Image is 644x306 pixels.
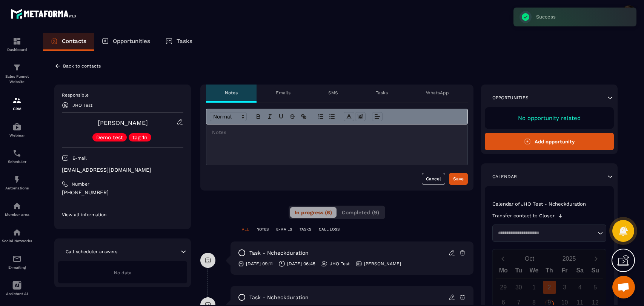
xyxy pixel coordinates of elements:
[319,227,340,232] p: CALL LOGS
[495,229,596,237] input: Search for option
[492,201,606,207] p: Calendar of JHO Test - Ncheckduration
[492,115,606,121] p: No opportunity related
[43,33,94,51] a: Contacts
[492,174,517,180] p: Calendar
[295,209,332,215] span: In progress (6)
[364,261,401,267] p: [PERSON_NAME]
[2,90,32,117] a: formationformationCRM
[330,261,350,267] p: JHO Test
[62,92,183,98] p: Responsible
[612,276,635,298] div: Mở cuộc trò chuyện
[12,175,22,184] img: automations
[62,212,183,218] p: View all information
[485,133,614,150] button: Add opportunity
[12,37,22,46] img: formation
[2,196,32,222] a: automationsautomationsMember area
[453,175,464,183] div: Save
[114,270,132,275] span: No data
[422,173,445,185] button: Cancel
[249,294,309,301] p: task - Ncheckduration
[2,249,32,275] a: emailemailE-mailing
[276,227,292,232] p: E-MAILS
[2,48,32,52] p: Dashboard
[276,90,290,96] p: Emails
[246,261,273,267] p: [DATE] 09:11
[12,149,22,158] img: scheduler
[2,292,32,296] p: Assistant AI
[449,173,468,185] button: Save
[2,117,32,143] a: automationsautomationsWebinar
[12,63,22,72] img: formation
[132,135,148,140] p: tag 1n
[98,119,148,126] a: [PERSON_NAME]
[2,222,32,249] a: social-networksocial-networkSocial Networks
[177,38,192,45] p: Tasks
[94,33,158,51] a: Opportunities
[2,169,32,196] a: automationsautomationsAutomations
[242,227,249,232] p: ALL
[62,189,183,196] p: [PHONE_NUMBER]
[12,201,22,211] img: automations
[72,155,87,161] p: E-mail
[12,228,22,237] img: social-network
[342,209,379,215] span: Completed (9)
[2,133,32,137] p: Webinar
[328,90,338,96] p: SMS
[2,275,32,301] a: Assistant AI
[2,212,32,217] p: Member area
[2,74,32,85] p: Sales Funnel Website
[300,227,311,232] p: TASKS
[12,254,22,263] img: email
[12,122,22,131] img: automations
[290,207,337,218] button: In progress (6)
[63,63,101,69] p: Back to contacts
[72,103,92,108] p: JHO Test
[72,181,89,187] p: Number
[2,107,32,111] p: CRM
[492,225,606,242] div: Search for option
[2,160,32,164] p: Scheduler
[113,38,150,45] p: Opportunities
[257,227,269,232] p: NOTES
[492,213,555,219] p: Transfer contact to Closer
[2,31,32,57] a: formationformationDashboard
[66,249,117,255] p: Call scheduler answers
[96,135,123,140] p: Demo test
[225,90,238,96] p: Notes
[249,249,309,257] p: task - Ncheckduration
[158,33,200,51] a: Tasks
[12,96,22,105] img: formation
[2,265,32,269] p: E-mailing
[2,186,32,190] p: Automations
[492,95,529,101] p: Opportunities
[337,207,384,218] button: Completed (9)
[2,239,32,243] p: Social Networks
[62,166,183,174] p: [EMAIL_ADDRESS][DOMAIN_NAME]
[287,261,315,267] p: [DATE] 06:45
[2,57,32,90] a: formationformationSales Funnel Website
[62,38,86,45] p: Contacts
[376,90,388,96] p: Tasks
[11,7,78,21] img: logo
[426,90,449,96] p: WhatsApp
[2,143,32,169] a: schedulerschedulerScheduler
